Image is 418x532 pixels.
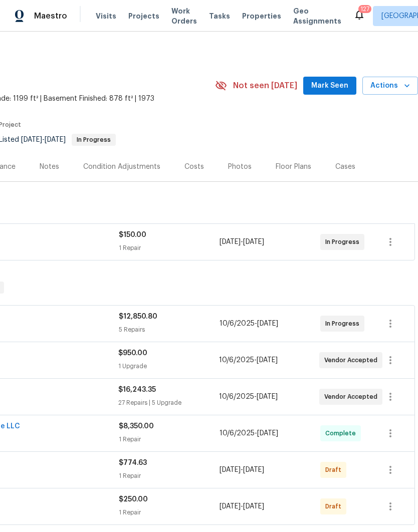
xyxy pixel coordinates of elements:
span: $12,850.80 [119,313,157,320]
span: Visits [96,11,116,21]
span: [DATE] [243,238,264,245]
button: Actions [362,77,418,95]
span: Draft [325,501,345,511]
span: [DATE] [243,503,264,510]
span: 10/6/2025 [219,393,254,400]
span: [DATE] [45,136,66,143]
button: Mark Seen [303,77,356,95]
span: - [220,428,278,438]
div: Costs [184,162,204,172]
span: Vendor Accepted [324,355,381,365]
span: - [21,136,66,143]
div: Photos [228,162,252,172]
span: Mark Seen [311,80,348,92]
span: [DATE] [220,503,241,510]
div: Notes [40,162,59,172]
span: 10/6/2025 [219,357,254,364]
div: Floor Plans [276,162,311,172]
span: 10/6/2025 [220,320,255,327]
span: Complete [325,428,360,438]
span: Projects [128,11,159,21]
span: $150.00 [119,231,146,238]
span: - [220,465,264,475]
div: 5 Repairs [119,325,220,335]
span: $774.63 [119,459,147,466]
span: - [220,237,264,247]
span: Tasks [209,13,230,20]
span: In Progress [325,319,363,329]
span: [DATE] [257,393,278,400]
div: 127 [360,4,369,14]
span: Vendor Accepted [324,392,381,402]
span: - [220,501,264,511]
span: Draft [325,465,345,475]
div: Cases [335,162,355,172]
span: $950.00 [118,350,147,357]
span: [DATE] [243,466,264,473]
div: 1 Repair [119,471,220,481]
span: [DATE] [257,320,278,327]
span: Work Orders [171,6,197,26]
span: $8,350.00 [119,423,154,430]
div: 1 Repair [119,243,220,253]
div: 1 Upgrade [118,361,219,371]
span: - [220,319,278,329]
span: [DATE] [257,430,278,437]
span: [DATE] [21,136,42,143]
span: Actions [370,80,410,92]
span: Geo Assignments [293,6,341,26]
div: 27 Repairs | 5 Upgrade [118,398,219,408]
span: - [219,355,278,365]
div: Condition Adjustments [83,162,160,172]
span: [DATE] [257,357,278,364]
span: In Progress [325,237,363,247]
span: $16,243.35 [118,386,156,393]
span: Maestro [34,11,67,21]
div: 1 Repair [119,434,220,444]
div: 1 Repair [119,507,220,517]
span: 10/6/2025 [220,430,255,437]
span: $250.00 [119,496,148,503]
span: Not seen [DATE] [233,81,297,91]
span: In Progress [73,137,115,143]
span: - [219,392,278,402]
span: [DATE] [220,238,241,245]
span: [DATE] [220,466,241,473]
span: Properties [242,11,281,21]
